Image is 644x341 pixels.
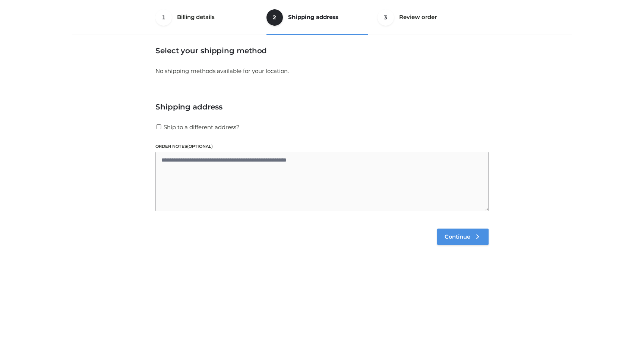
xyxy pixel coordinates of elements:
[155,46,489,55] h3: Select your shipping method
[437,229,489,245] a: Continue
[164,124,240,131] span: Ship to a different address?
[155,143,489,150] label: Order notes
[155,102,489,111] h3: Shipping address
[155,66,489,76] p: No shipping methods available for your location.
[155,124,162,129] input: Ship to a different address?
[445,233,470,240] span: Continue
[187,144,213,149] span: (optional)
